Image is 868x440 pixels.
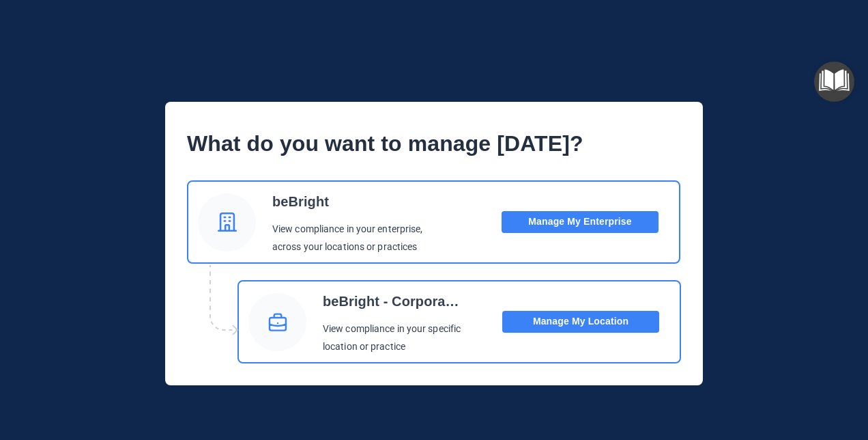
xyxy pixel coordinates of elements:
p: View compliance in your specific [323,320,463,338]
p: beBright [272,188,412,215]
p: across your locations or practices [272,238,423,256]
p: beBright - Corporate Portal [323,288,463,315]
button: Manage My Location [502,311,659,333]
p: location or practice [323,338,463,356]
p: View compliance in your enterprise, [272,221,423,238]
p: What do you want to manage [DATE]? [187,124,681,164]
button: Manage My Enterprise [502,211,659,233]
